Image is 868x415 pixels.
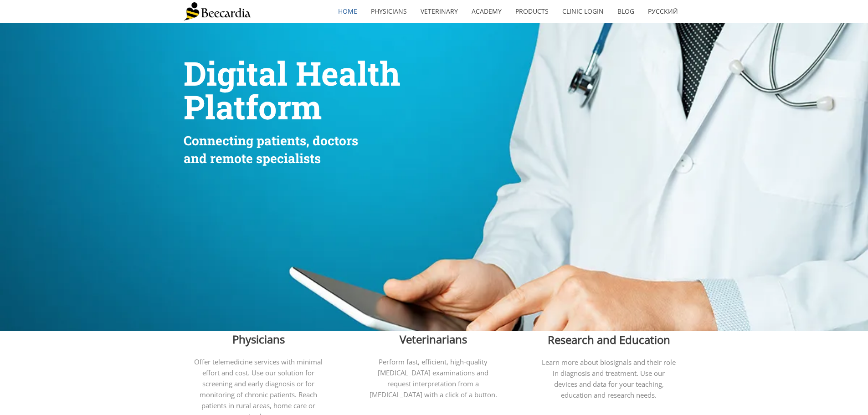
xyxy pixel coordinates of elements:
span: Connecting patients, doctors [184,132,358,149]
a: Русский [641,1,685,22]
span: Veterinarians [400,332,467,347]
span: Research and Education [548,332,670,347]
a: Academy [465,1,508,22]
a: Clinic Login [555,1,611,22]
a: home [331,1,364,22]
span: Digital Health [184,51,401,95]
a: Products [508,1,555,22]
span: Perform fast, efficient, high-quality [MEDICAL_DATA] examinations and request interpretation from... [370,357,497,399]
a: Physicians [364,1,414,22]
a: Blog [611,1,641,22]
span: Learn more about biosignals and their role in diagnosis and treatment. Use our devices and data f... [542,358,676,400]
span: Physicians [232,332,285,347]
span: and remote specialists [184,150,321,167]
span: Platform [184,85,322,128]
img: Beecardia [184,2,251,20]
a: Veterinary [414,1,465,22]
